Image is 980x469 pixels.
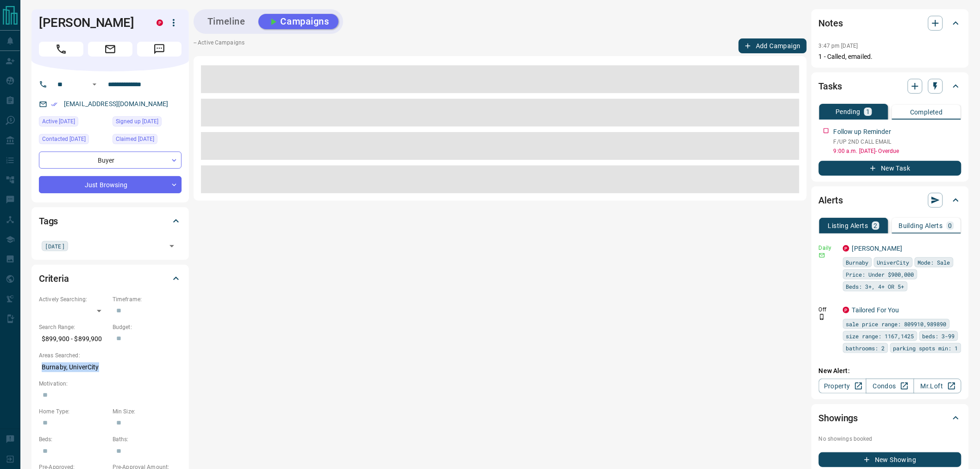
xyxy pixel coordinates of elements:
[39,134,108,147] div: Sat Oct 11 2025
[877,258,910,267] span: UniverCity
[819,407,961,429] div: Showings
[846,331,914,341] span: size range: 1167,1425
[113,134,182,147] div: Sat Oct 11 2025
[113,295,182,304] p: Timeframe:
[39,152,182,169] div: Buyer
[819,366,961,376] p: New Alert:
[116,117,158,126] span: Signed up [DATE]
[834,138,961,146] p: F/UP 2ND CALL EMAIL
[828,222,868,229] p: Listing Alerts
[39,351,182,360] p: Areas Searched:
[910,109,943,115] p: Completed
[819,314,825,320] svg: Push Notification Only
[843,307,849,313] div: property.ca
[137,42,182,57] span: Message
[194,38,245,53] p: -- Active Campaigns
[819,161,961,176] button: New Task
[846,270,914,279] span: Price: Under $900,000
[914,379,961,393] a: Mr.Loft
[819,12,961,34] div: Notes
[113,407,182,416] p: Min Size:
[819,244,837,252] p: Daily
[819,305,837,314] p: Off
[843,245,849,252] div: property.ca
[39,214,58,228] h2: Tags
[165,240,178,253] button: Open
[198,14,255,29] button: Timeline
[113,116,182,129] div: Mon Oct 06 2025
[116,134,154,144] span: Claimed [DATE]
[42,134,86,144] span: Contacted [DATE]
[852,245,903,252] a: [PERSON_NAME]
[819,43,858,49] p: 3:47 pm [DATE]
[39,360,182,375] p: Burnaby, UniverCity
[51,101,57,108] svg: Email Verified
[846,319,947,329] span: sale price range: 809910,989890
[739,38,807,53] button: Add Campaign
[819,16,843,31] h2: Notes
[113,323,182,331] p: Budget:
[39,267,182,290] div: Criteria
[45,241,65,251] span: [DATE]
[39,116,108,129] div: Mon Oct 06 2025
[819,435,961,443] p: No showings booked
[39,435,108,444] p: Beds:
[918,258,950,267] span: Mode: Sale
[819,452,961,467] button: New Showing
[819,193,843,208] h2: Alerts
[874,222,878,229] p: 2
[846,258,869,267] span: Burnaby
[819,75,961,97] div: Tasks
[819,189,961,211] div: Alerts
[39,323,108,331] p: Search Range:
[89,79,100,90] button: Open
[834,147,961,155] p: 9:00 a.m. [DATE] - Overdue
[42,117,75,126] span: Active [DATE]
[819,379,867,393] a: Property
[819,411,858,425] h2: Showings
[819,79,842,94] h2: Tasks
[834,127,891,137] p: Follow up Reminder
[39,271,69,286] h2: Criteria
[846,343,885,353] span: bathrooms: 2
[846,282,905,291] span: Beds: 3+, 4+ OR 5+
[64,100,169,108] a: [EMAIL_ADDRESS][DOMAIN_NAME]
[39,15,143,30] h1: [PERSON_NAME]
[866,108,870,115] p: 1
[899,222,943,229] p: Building Alerts
[866,379,914,393] a: Condos
[39,380,182,388] p: Motivation:
[852,306,899,314] a: Tailored For You
[819,52,961,62] p: 1 - Called, emailed.
[113,435,182,444] p: Baths:
[88,42,132,57] span: Email
[39,210,182,232] div: Tags
[157,19,163,26] div: property.ca
[39,42,83,57] span: Call
[258,14,339,29] button: Campaigns
[39,331,108,347] p: $899,900 - $899,900
[819,252,825,259] svg: Email
[39,176,182,193] div: Just Browsing
[923,331,955,341] span: beds: 3-99
[949,222,952,229] p: 0
[836,108,861,115] p: Pending
[39,295,108,304] p: Actively Searching:
[39,407,108,416] p: Home Type:
[893,343,958,353] span: parking spots min: 1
